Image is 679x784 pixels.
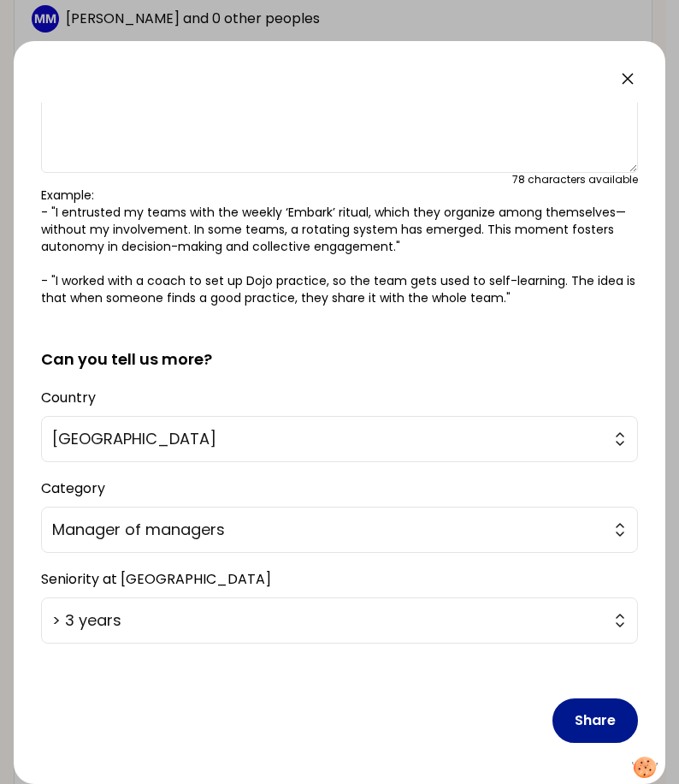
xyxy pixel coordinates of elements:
[41,569,271,589] label: Seniority at [GEOGRAPHIC_DATA]
[41,507,638,553] button: Manager of managers
[552,698,638,743] button: Share
[41,478,105,498] label: Category
[52,518,603,542] span: Manager of managers
[512,173,638,187] div: 78 characters available
[41,187,638,306] p: Example: - "I entrusted my teams with the weekly ‘Embark’ ritual, which they organize among thems...
[52,609,603,633] span: > 3 years
[41,416,638,462] button: [GEOGRAPHIC_DATA]
[41,388,96,407] label: Country
[41,597,638,644] button: > 3 years
[52,427,603,451] span: [GEOGRAPHIC_DATA]
[41,320,638,371] h2: Can you tell us more?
